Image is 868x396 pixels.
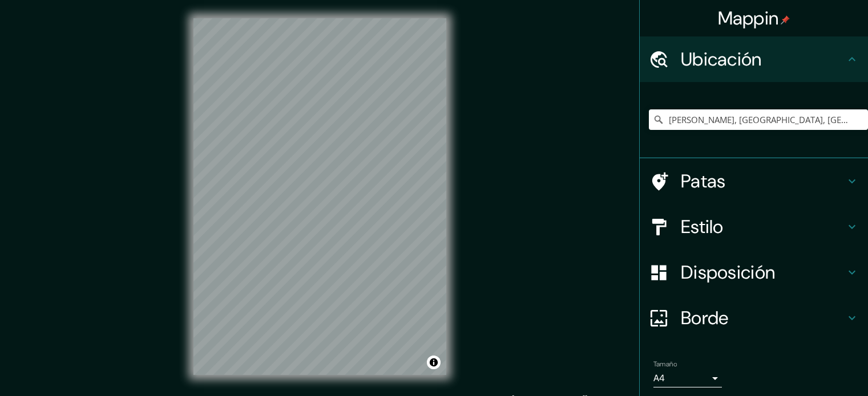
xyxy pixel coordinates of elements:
[640,204,868,250] div: Estilo
[653,360,677,369] font: Tamaño
[681,306,729,330] font: Borde
[653,372,665,384] font: A4
[193,18,446,375] canvas: Mapa
[640,158,868,204] div: Patas
[681,169,726,193] font: Patas
[653,369,722,387] div: A4
[681,47,762,71] font: Ubicación
[649,109,868,130] input: Elige tu ciudad o zona
[718,6,779,30] font: Mappin
[640,36,868,82] div: Ubicación
[640,250,868,295] div: Disposición
[681,215,724,239] font: Estilo
[781,15,790,25] img: pin-icon.png
[427,356,441,369] button: Activar o desactivar atribución
[681,260,775,284] font: Disposición
[640,295,868,341] div: Borde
